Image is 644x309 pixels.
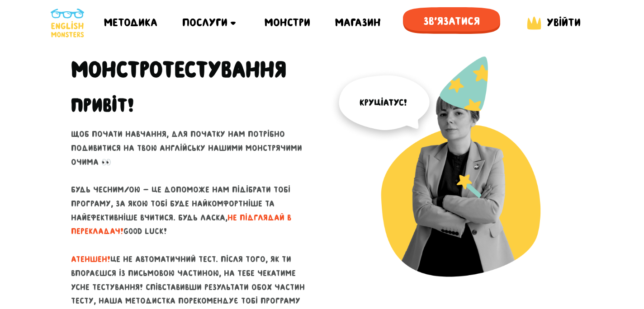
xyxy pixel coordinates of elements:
[403,7,500,38] a: Зв'язатися
[71,56,286,83] h1: Монстро­­тестування
[51,9,84,37] img: English Monsters
[71,255,110,264] span: АТЕНШЕН!
[547,16,581,28] span: Увійти
[525,14,543,32] img: English Monsters login
[403,7,500,35] span: Зв'язатися
[71,94,134,117] h2: Привіт!
[329,56,573,300] img: English Monsters test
